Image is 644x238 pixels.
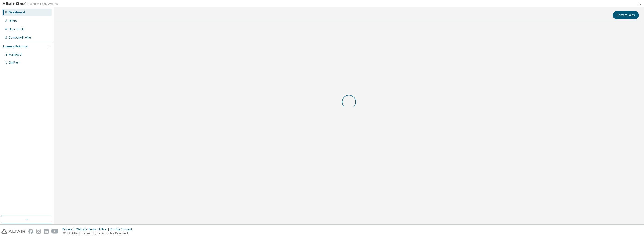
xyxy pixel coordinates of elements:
[44,229,49,234] img: linkedin.svg
[28,229,33,234] img: facebook.svg
[9,27,25,31] div: User Profile
[2,1,61,6] img: Altair One
[51,229,58,234] img: youtube.svg
[111,227,135,231] div: Cookie Consent
[9,19,17,23] div: Users
[62,227,76,231] div: Privacy
[9,11,25,14] div: Dashboard
[62,231,135,235] p: © 2025 Altair Engineering, Inc. All Rights Reserved.
[76,227,111,231] div: Website Terms of Use
[36,229,41,234] img: instagram.svg
[3,45,28,48] div: License Settings
[9,36,31,40] div: Company Profile
[9,61,20,65] div: On Prem
[613,11,639,19] button: Contact Sales
[1,229,26,234] img: altair_logo.svg
[9,53,22,57] div: Managed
